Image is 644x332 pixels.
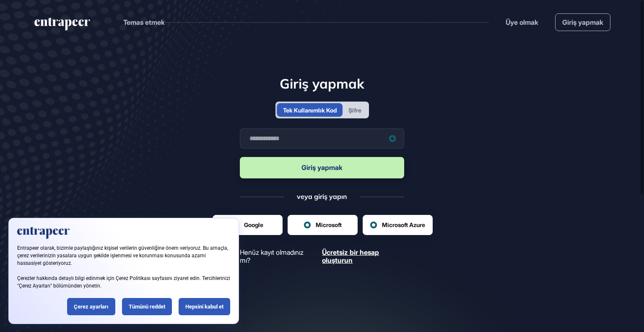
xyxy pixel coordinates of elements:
[555,13,610,31] a: Giriş yapmak
[297,192,347,201] font: veya giriş yapın
[322,248,379,264] font: Ücretsiz bir hesap oluşturun
[301,163,343,172] font: Giriş yapmak
[240,157,404,178] button: Giriş yapmak
[322,248,404,264] a: Ücretsiz bir hesap oluşturun
[123,17,165,28] button: Temas etmek
[240,248,304,264] font: Henüz kayıt olmadınız mı?
[506,18,538,26] font: Üye olmak
[506,17,538,27] a: Üye olmak
[348,107,361,114] font: Şifre
[562,18,603,26] font: Giriş yapmak
[123,18,165,26] font: Temas etmek
[283,107,337,114] font: Tek Kullanımlık Kod
[280,75,364,92] font: Giriş yapmak
[34,18,91,34] a: entrapeer-logo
